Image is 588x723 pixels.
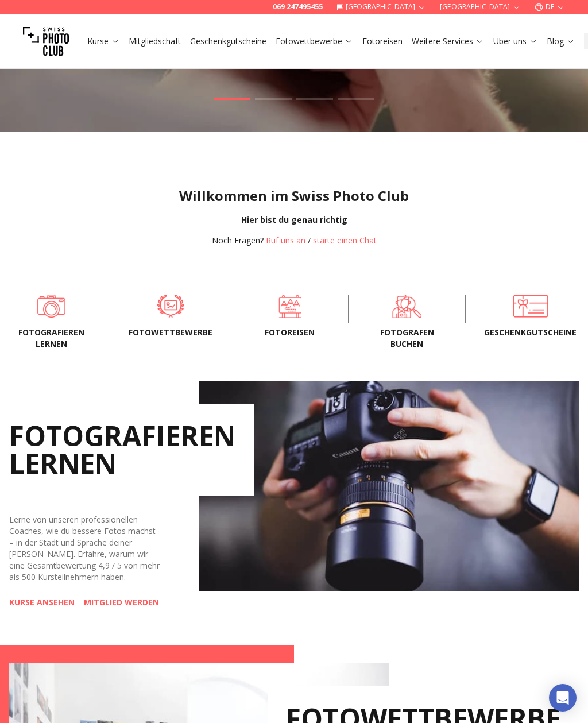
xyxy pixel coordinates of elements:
[407,33,489,49] button: Weitere Services
[9,597,75,608] a: KURSE ANSEHEN
[493,36,537,47] a: Über uns
[9,187,579,205] h1: Willkommen im Swiss Photo Club
[484,295,577,318] a: Geschenkgutscheine
[23,18,69,64] img: Swiss photo club
[271,33,358,49] button: Fotowettbewerbe
[412,36,484,47] a: Weitere Services
[129,327,212,338] span: Fotowettbewerbe
[313,235,377,246] button: starte einen Chat
[83,33,124,49] button: Kurse
[129,295,212,318] a: Fotowettbewerbe
[9,404,254,496] h2: FOTOGRAFIEREN LERNEN
[190,36,266,47] a: Geschenkgutscheine
[266,235,305,246] a: Ruf uns an
[362,36,403,47] a: Fotoreisen
[367,295,447,318] a: FOTOGRAFEN BUCHEN
[212,235,377,246] div: /
[87,36,119,47] a: Kurse
[11,295,91,318] a: Fotografieren lernen
[250,327,330,338] span: Fotoreisen
[9,514,160,582] span: Lerne von unseren professionellen Coaches, wie du bessere Fotos machst – in der Stadt und Sprache...
[9,214,579,226] div: Hier bist du genau richtig
[367,327,447,350] span: FOTOGRAFEN BUCHEN
[484,327,577,338] span: Geschenkgutscheine
[358,33,407,49] button: Fotoreisen
[84,597,159,608] a: MITGLIED WERDEN
[199,381,579,591] img: Learn Photography
[542,33,579,49] button: Blog
[547,36,575,47] a: Blog
[273,2,323,11] a: 069 247495455
[185,33,271,49] button: Geschenkgutscheine
[250,295,330,318] a: Fotoreisen
[124,33,185,49] button: Mitgliedschaft
[489,33,542,49] button: Über uns
[276,36,353,47] a: Fotowettbewerbe
[11,327,91,350] span: Fotografieren lernen
[549,684,577,712] div: Open Intercom Messenger
[129,36,181,47] a: Mitgliedschaft
[212,235,264,246] span: Noch Fragen?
